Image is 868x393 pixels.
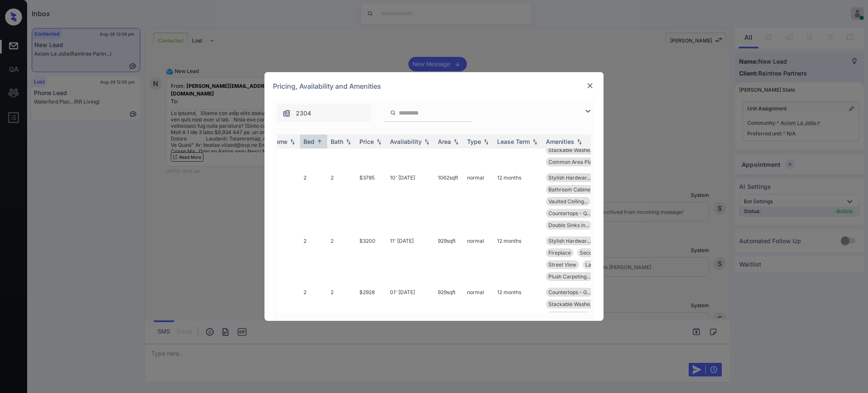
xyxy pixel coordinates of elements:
[548,159,596,165] span: Common Area Pla...
[387,170,434,233] td: 10' [DATE]
[356,284,387,324] td: $2928
[494,130,542,170] td: 12 months
[583,106,593,116] img: icon-zuma
[387,233,434,284] td: 11' [DATE]
[452,139,460,145] img: sorting
[327,130,356,170] td: 1
[356,233,387,284] td: $3200
[548,186,594,193] span: Bathroom Cabine...
[464,130,494,170] td: normal
[575,139,584,145] img: sorting
[467,138,481,145] div: Type
[494,170,542,233] td: 12 months
[548,250,571,256] span: Fireplace
[254,233,300,284] td: S26
[331,138,343,145] div: Bath
[327,284,356,324] td: 2
[387,130,434,170] td: 13' [DATE]
[356,130,387,170] td: $2690
[548,147,594,153] span: Stackable Washe...
[585,261,620,268] span: Laundry Room
[586,81,594,90] img: close
[300,233,327,284] td: 2
[434,170,464,233] td: 1062 sqft
[464,170,494,233] td: normal
[434,284,464,324] td: 929 sqft
[344,139,353,145] img: sorting
[300,130,327,170] td: 1
[303,138,314,145] div: Bed
[434,130,464,170] td: 695 sqft
[464,284,494,324] td: normal
[300,284,327,324] td: 2
[264,72,604,100] div: Pricing, Availability and Amenities
[375,139,383,145] img: sorting
[423,139,431,145] img: sorting
[254,284,300,324] td: B15
[548,210,590,216] span: Countertops - Q...
[387,284,434,324] td: 01' [DATE]
[296,109,311,118] span: 2304
[390,138,422,145] div: Availability
[464,233,494,284] td: normal
[356,170,387,233] td: $3785
[359,138,374,145] div: Price
[494,233,542,284] td: 12 months
[548,261,576,268] span: Street View
[315,138,324,145] img: sorting
[254,170,300,233] td: V34
[288,139,297,145] img: sorting
[254,130,300,170] td: S14
[580,250,612,256] span: Second Floor
[482,139,490,145] img: sorting
[390,109,396,117] img: icon-zuma
[548,198,588,205] span: Vaulted Ceiling...
[438,138,451,145] div: Area
[548,273,590,280] span: Plush Carpeting...
[531,139,539,145] img: sorting
[548,222,589,228] span: Double Sinks in...
[327,233,356,284] td: 2
[300,170,327,233] td: 2
[282,109,291,118] img: icon-zuma
[546,138,574,145] div: Amenities
[548,301,594,307] span: Stackable Washe...
[327,170,356,233] td: 2
[434,233,464,284] td: 929 sqft
[548,174,590,181] span: Stylish Hardwar...
[494,284,542,324] td: 12 months
[548,238,590,244] span: Stylish Hardwar...
[497,138,530,145] div: Lease Term
[548,289,591,295] span: Countertops - G...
